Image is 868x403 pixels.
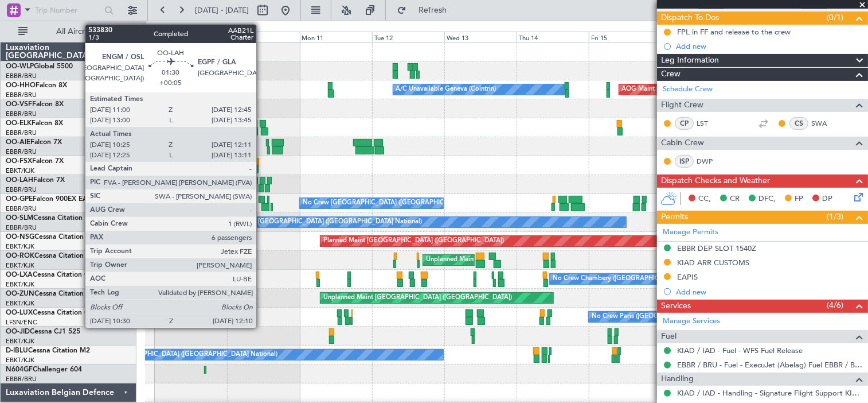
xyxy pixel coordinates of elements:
button: Refresh [392,1,460,20]
div: KIAD ARR CUSTOMS [677,258,749,268]
div: EBBR DEP SLOT 1540Z [677,243,756,253]
span: OO-LUX [6,309,33,316]
a: Manage Permits [663,227,718,238]
a: OO-LAHFalcon 7X [6,177,65,184]
div: No Crew Paris ([GEOGRAPHIC_DATA]) [592,308,705,325]
a: EBKT/KJK [6,356,34,365]
span: FP [795,193,803,205]
span: OO-AIE [6,139,30,146]
div: No Crew Chambery ([GEOGRAPHIC_DATA]) [553,270,682,288]
div: ISP [675,155,694,168]
span: DP [822,193,832,205]
span: All Aircraft [30,28,121,36]
a: OO-ELKFalcon 8X [6,120,63,127]
span: Permits [661,211,688,224]
div: Unplanned Maint [GEOGRAPHIC_DATA]-[GEOGRAPHIC_DATA] [426,251,611,269]
span: OO-SLM [6,215,33,222]
span: (1/3) [827,211,843,223]
a: EBBR/BRU [6,129,37,137]
a: EBKT/KJK [6,337,34,346]
div: AOG Maint Geneva (Cointrin) [622,81,708,98]
a: EBKT/KJK [6,242,34,251]
span: Refresh [409,6,457,14]
span: Services [661,300,691,313]
span: Dispatch To-Dos [661,11,719,25]
span: [DATE] - [DATE] [195,5,249,15]
span: OO-GPE [6,196,33,203]
span: DFC, [758,193,776,205]
div: Thu 14 [517,32,589,42]
span: OO-ROK [6,253,34,259]
a: KIAD / IAD - Handling - Signature Flight Support KIAD / IAD [677,388,862,398]
a: EBKT/KJK [6,280,34,289]
span: Leg Information [661,54,719,67]
span: OO-HHO [6,82,36,89]
span: Dispatch Checks and Weather [661,175,770,188]
a: D-IBLUCessna Citation M2 [6,347,90,354]
div: No Crew [GEOGRAPHIC_DATA] ([GEOGRAPHIC_DATA] National) [303,195,495,212]
a: OO-HHOFalcon 8X [6,82,67,89]
a: OO-GPEFalcon 900EX EASy II [6,196,101,203]
a: EBKT/KJK [6,299,34,308]
span: OO-LXA [6,272,33,278]
div: [DATE] [147,23,167,33]
a: OO-LXACessna Citation CJ4 [6,272,96,278]
div: Sun 10 [227,32,299,42]
div: Planned Maint [GEOGRAPHIC_DATA] ([GEOGRAPHIC_DATA]) [323,232,504,250]
div: FPL in FF and release to the crew [677,27,791,37]
span: OO-JID [6,328,30,335]
a: DWP [697,156,722,166]
div: Mon 11 [300,32,372,42]
a: OO-VSFFalcon 8X [6,101,64,108]
a: N604GFChallenger 604 [6,366,82,373]
a: OO-AIEFalcon 7X [6,139,62,146]
a: EBBR/BRU [6,185,37,194]
div: Unplanned Maint [GEOGRAPHIC_DATA] ([GEOGRAPHIC_DATA]) [323,289,512,307]
span: Crew [661,68,681,81]
a: EBKT/KJK [6,166,34,175]
a: Schedule Crew [663,84,713,95]
a: OO-LUXCessna Citation CJ4 [6,309,96,316]
div: No Crew [GEOGRAPHIC_DATA] ([GEOGRAPHIC_DATA] National) [85,346,277,363]
div: No Crew [GEOGRAPHIC_DATA] ([GEOGRAPHIC_DATA] National) [230,214,423,231]
span: (0/1) [827,11,843,24]
span: OO-WLP [6,63,34,70]
a: EBBR/BRU [6,148,37,156]
a: LFSN/ENC [6,318,37,327]
span: Cabin Crew [661,137,704,150]
a: SWA [811,118,837,129]
a: OO-WLPGlobal 5500 [6,63,73,70]
span: Handling [661,373,694,386]
a: OO-SLMCessna Citation XLS [6,215,97,222]
span: OO-LAH [6,177,33,184]
div: Wed 13 [444,32,517,42]
a: OO-FSXFalcon 7X [6,158,64,165]
div: Sat 9 [155,32,227,42]
div: Fri 15 [589,32,661,42]
div: Add new [676,41,862,51]
div: Add new [676,287,862,297]
a: EBBR/BRU [6,72,37,80]
a: EBBR / BRU - Fuel - ExecuJet (Abelag) Fuel EBBR / BRU [677,360,862,370]
a: OO-ROKCessna Citation CJ4 [6,253,98,259]
span: OO-ELK [6,120,32,127]
div: CS [789,117,808,130]
a: Manage Services [663,316,720,327]
span: OO-VSF [6,101,32,108]
a: EBBR/BRU [6,204,37,213]
input: Trip Number [35,2,101,19]
span: Fuel [661,330,677,343]
span: CC, [698,193,711,205]
a: EBBR/BRU [6,91,37,99]
a: EBBR/BRU [6,375,37,383]
div: CP [675,117,694,130]
div: EAPIS [677,272,698,282]
a: EBKT/KJK [6,261,34,270]
span: CR [730,193,740,205]
a: LST [697,118,722,129]
span: OO-FSX [6,158,32,165]
a: EBBR/BRU [6,110,37,118]
span: OO-ZUN [6,290,34,297]
span: OO-NSG [6,234,34,241]
a: OO-NSGCessna Citation CJ4 [6,234,98,241]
